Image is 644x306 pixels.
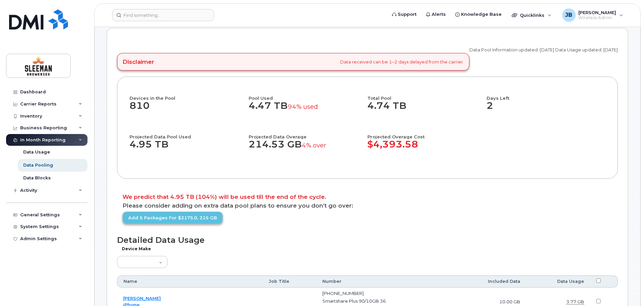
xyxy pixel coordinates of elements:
div: Smartshare Plus 90/10GB 36 [322,298,448,304]
a: Knowledge Base [451,8,506,21]
p: Please consider adding on extra data pool plans to ensure you don’t go over: [122,203,612,209]
dd: $4,393.58 [367,139,487,157]
dfn: Domestic Data: humanSize(row.domesticData) [566,299,584,305]
h4: Days Left [487,89,606,100]
small: 4% over [302,141,326,149]
span: Support [398,11,417,18]
span: Quicklinks [520,12,544,18]
h4: Pool Used [249,89,362,100]
th: Number [316,275,454,288]
h1: Detailed Data Usage [117,235,618,245]
h4: Projected Overage Cost [367,128,487,139]
th: Data Usage [526,275,590,288]
th: Included Data [454,275,526,288]
th: Job Title [263,275,316,288]
div: Data received can be 1–2 days delayed from the carrier. [117,53,469,71]
label: Device Make [121,247,151,251]
h4: Total Pool [367,89,480,100]
a: [PERSON_NAME] [123,296,161,301]
span: Alerts [432,11,446,18]
div: Jose Benedith [558,8,628,22]
p: Data Pool Information updated: [DATE] Data Usage updated: [DATE] [469,47,618,53]
h4: Projected Data Pool Used [130,128,243,139]
dd: 4.74 TB [367,100,480,118]
a: Alerts [421,8,451,21]
dd: 810 [130,100,249,118]
h4: Projected Data Overage [249,128,362,139]
h4: Devices in the Pool [130,89,249,100]
span: Wireless Admin [578,15,616,20]
p: We predict that 4.95 TB (104%) will be used till the end of the cycle. [122,194,612,200]
th: Name [117,275,263,288]
dd: 2 [487,100,606,118]
span: Knowledge Base [461,11,502,18]
span: JB [565,11,572,19]
small: 94% used [288,103,318,111]
dd: 4.95 TB [130,139,243,157]
div: Quicklinks [507,8,556,22]
dd: 4.47 TB [249,100,362,118]
h4: Disclaimer [122,58,154,65]
a: Add 5 packages for $2175.0, 215 GB [122,212,223,224]
input: Find something... [112,9,214,21]
dd: 214.53 GB [249,139,362,157]
span: [PERSON_NAME] [578,10,616,15]
a: Support [387,8,421,21]
div: [PHONE_NUMBER] [322,290,448,297]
